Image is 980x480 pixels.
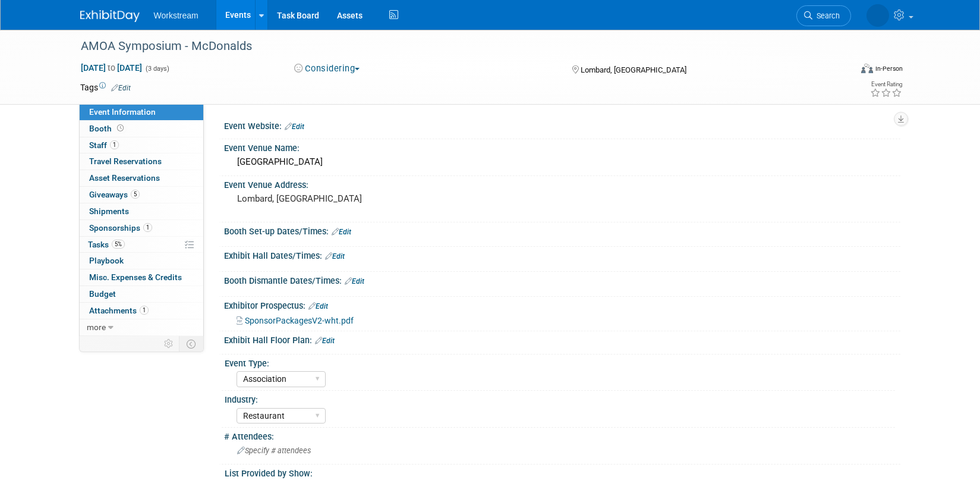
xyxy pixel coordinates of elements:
[89,107,156,117] span: Event Information
[796,5,851,26] a: Search
[80,170,203,186] a: Asset Reservations
[80,319,203,335] a: more
[308,302,328,310] a: Edit
[224,297,900,312] div: Exhibitor Prospectus:
[80,187,203,203] a: Giveaways5
[875,64,903,73] div: In-Person
[89,140,119,150] span: Staff
[80,104,203,120] a: Event Information
[224,331,900,347] div: Exhibit Hall Floor Plan:
[88,240,125,249] span: Tasks
[861,64,873,73] img: Format-Inperson.png
[245,316,354,325] span: SponsorPackagesV2-wht.pdf
[237,316,354,325] a: SponsorPackagesV2-wht.pdf
[80,62,143,73] span: [DATE] [DATE]
[89,173,160,183] span: Asset Reservations
[233,153,891,171] div: [GEOGRAPHIC_DATA]
[131,190,140,199] span: 5
[237,446,311,455] span: Specify # attendees
[143,223,152,232] span: 1
[581,65,686,74] span: Lombard, [GEOGRAPHIC_DATA]
[332,228,351,236] a: Edit
[77,36,833,57] div: AMOA Symposium - McDonalds
[290,62,364,75] button: Considering
[140,306,149,315] span: 1
[110,140,119,149] span: 1
[80,203,203,219] a: Shipments
[224,272,900,287] div: Booth Dismantle Dates/Times:
[224,428,900,443] div: # Attendees:
[111,84,131,92] a: Edit
[89,190,140,199] span: Giveaways
[89,124,126,133] span: Booth
[80,137,203,153] a: Staff1
[224,247,900,262] div: Exhibit Hall Dates/Times:
[154,11,198,20] span: Workstream
[159,336,179,352] td: Personalize Event Tab Strip
[80,121,203,137] a: Booth
[224,139,900,154] div: Event Venue Name:
[144,65,169,73] span: (3 days)
[106,63,117,73] span: to
[812,11,840,20] span: Search
[325,252,345,261] a: Edit
[224,176,900,191] div: Event Venue Address:
[80,10,140,22] img: ExhibitDay
[870,81,902,87] div: Event Rating
[781,62,903,80] div: Event Format
[315,337,335,345] a: Edit
[224,222,900,238] div: Booth Set-up Dates/Times:
[89,256,124,265] span: Playbook
[179,336,203,352] td: Toggle Event Tabs
[87,322,106,332] span: more
[89,156,162,166] span: Travel Reservations
[115,124,126,133] span: Booth not reserved yet
[80,286,203,302] a: Budget
[80,81,131,93] td: Tags
[80,237,203,253] a: Tasks5%
[89,223,152,233] span: Sponsorships
[237,193,493,204] pre: Lombard, [GEOGRAPHIC_DATA]
[225,391,895,406] div: Industry:
[80,153,203,170] a: Travel Reservations
[80,269,203,286] a: Misc. Expenses & Credits
[225,354,895,369] div: Event Type:
[80,220,203,236] a: Sponsorships1
[345,277,364,286] a: Edit
[80,303,203,319] a: Attachments1
[225,465,895,479] div: List Provided by Show:
[89,289,116,299] span: Budget
[80,253,203,269] a: Playbook
[89,206,129,216] span: Shipments
[866,4,889,27] img: Tatia Meghdadi
[112,240,125,249] span: 5%
[89,272,182,282] span: Misc. Expenses & Credits
[224,117,900,133] div: Event Website:
[89,306,149,315] span: Attachments
[285,123,304,131] a: Edit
